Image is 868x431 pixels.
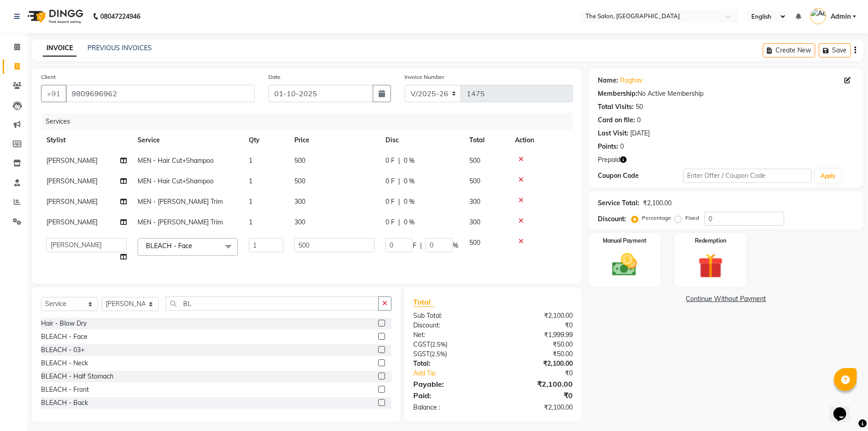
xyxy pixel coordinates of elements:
[404,156,415,166] span: 0 %
[831,12,851,21] span: Admin
[453,241,458,250] span: %
[406,349,493,359] div: ( )
[493,379,580,389] div: ₹2,100.00
[464,130,509,151] th: Total
[385,218,395,227] span: 0 F
[398,197,400,207] span: |
[406,369,507,378] a: Add Tip
[493,390,580,401] div: ₹0
[41,332,87,342] div: BLEACH - Face
[819,43,851,57] button: Save
[41,385,89,395] div: BLEACH - Front
[294,177,305,185] span: 500
[249,218,252,226] span: 1
[643,198,672,208] div: ₹2,100.00
[294,156,305,165] span: 500
[815,169,841,183] button: Apply
[398,156,400,166] span: |
[469,197,480,206] span: 300
[138,197,223,206] span: MEN - [PERSON_NAME] Trim
[604,250,645,279] img: _cash.svg
[598,102,634,112] div: Total Visits:
[41,358,88,368] div: BLEACH - Neck
[469,218,480,226] span: 300
[385,177,395,186] span: 0 F
[249,177,252,185] span: 1
[598,76,618,85] div: Name:
[598,89,854,99] div: No Active Membership
[46,177,98,185] span: [PERSON_NAME]
[165,296,379,311] input: Search or Scan
[642,214,671,222] label: Percentage
[385,197,395,207] span: 0 F
[469,177,480,185] span: 500
[406,390,493,401] div: Paid:
[41,372,113,381] div: BLEACH - Half Stomach
[591,294,862,304] a: Continue Without Payment
[41,319,87,328] div: Hair - Blow Dry
[413,297,434,307] span: Total
[431,350,445,358] span: 2.5%
[413,340,430,348] span: CGST
[493,321,580,330] div: ₹0
[87,44,152,52] a: PREVIOUS INVOICES
[598,115,635,125] div: Card on file:
[289,130,380,151] th: Price
[398,218,400,227] span: |
[598,155,620,165] span: Prepaid
[830,395,859,422] iframe: chat widget
[243,130,289,151] th: Qty
[413,241,416,250] span: F
[695,237,726,245] label: Redemption
[598,129,628,138] div: Last Visit:
[685,214,699,222] label: Fixed
[42,113,580,130] div: Services
[690,250,731,281] img: _gift.svg
[420,241,422,250] span: |
[138,156,214,165] span: MEN - Hair Cut+Shampoo
[406,321,493,330] div: Discount:
[23,4,86,29] img: logo
[493,359,580,369] div: ₹2,100.00
[406,379,493,389] div: Payable:
[405,73,444,81] label: Invoice Number
[41,85,67,102] button: +91
[598,198,639,208] div: Service Total:
[603,237,647,245] label: Manual Payment
[406,359,493,369] div: Total:
[132,130,243,151] th: Service
[41,398,88,408] div: BLEACH - Back
[469,239,480,247] span: 500
[404,197,415,207] span: 0 %
[413,350,430,358] span: SGST
[138,177,214,185] span: MEN - Hair Cut+Shampoo
[404,177,415,186] span: 0 %
[493,403,580,412] div: ₹2,100.00
[406,311,493,321] div: Sub Total:
[636,102,643,112] div: 50
[380,130,464,151] th: Disc
[404,218,415,227] span: 0 %
[385,156,395,166] span: 0 F
[493,330,580,340] div: ₹1,999.99
[810,8,826,24] img: Admin
[41,345,84,355] div: BLEACH - 03+
[509,130,573,151] th: Action
[66,85,255,102] input: Search by Name/Mobile/Email/Code
[637,115,641,125] div: 0
[100,4,140,29] b: 08047224946
[598,142,618,151] div: Points:
[398,177,400,186] span: |
[294,218,305,226] span: 300
[620,142,624,151] div: 0
[598,171,683,181] div: Coupon Code
[46,197,98,206] span: [PERSON_NAME]
[630,129,650,138] div: [DATE]
[469,156,480,165] span: 500
[406,403,493,412] div: Balance :
[192,242,196,250] a: x
[41,130,132,151] th: Stylist
[493,349,580,359] div: ₹50.00
[763,43,815,57] button: Create New
[432,341,446,348] span: 2.5%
